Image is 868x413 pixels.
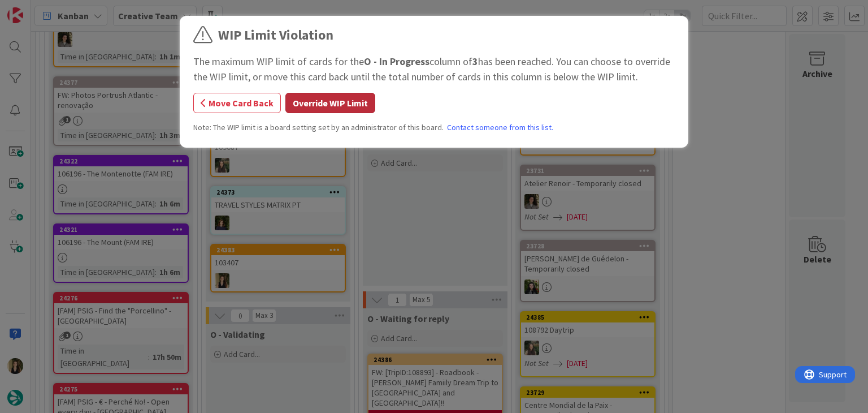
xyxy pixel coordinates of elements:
[472,55,478,68] b: 3
[193,54,675,84] div: The maximum WIP limit of cards for the column of has been reached. You can choose to override the...
[364,55,429,68] b: O - In Progress
[24,2,51,15] span: Support
[285,93,375,113] button: Override WIP Limit
[447,122,553,134] a: Contact someone from this list.
[218,25,333,45] div: WIP Limit Violation
[193,93,281,113] button: Move Card Back
[193,122,675,134] div: Note: The WIP limit is a board setting set by an administrator of this board.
